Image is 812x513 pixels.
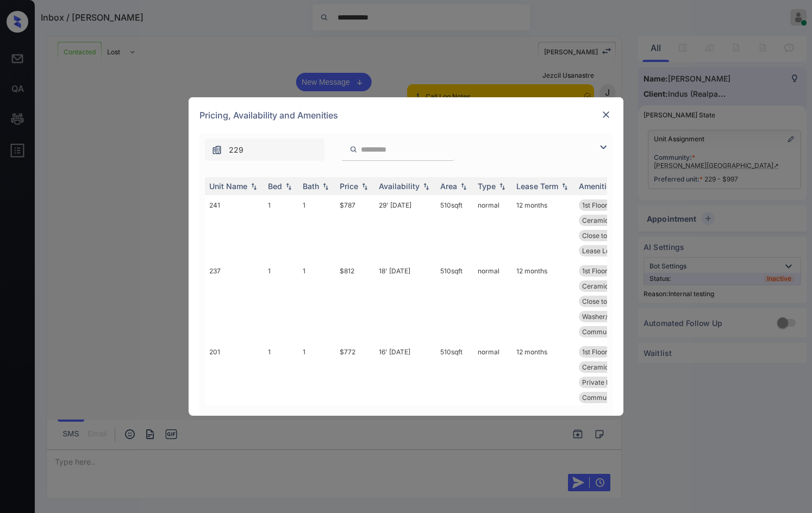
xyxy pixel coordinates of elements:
[359,183,370,190] img: sorting
[582,247,617,255] span: Lease Lock
[473,342,512,408] td: normal
[579,182,615,191] div: Amenities
[436,342,473,408] td: 510 sqft
[205,342,264,408] td: 201
[597,141,610,154] img: icon-zuma
[205,261,264,342] td: 237
[512,342,574,408] td: 12 months
[335,195,374,261] td: $787
[340,182,358,191] div: Price
[268,182,282,191] div: Bed
[436,261,473,342] td: 510 sqft
[582,297,666,305] span: Close to [PERSON_NAME]...
[374,261,436,342] td: 18' [DATE]
[440,182,457,191] div: Area
[211,145,222,155] img: icon-zuma
[349,145,358,154] img: icon-zuma
[582,363,635,371] span: Ceramic Tile Di...
[582,201,608,209] span: 1st Floor
[205,195,264,261] td: 241
[497,183,508,190] img: sorting
[374,195,436,261] td: 29' [DATE]
[335,342,374,408] td: $772
[298,195,335,261] td: 1
[421,183,432,190] img: sorting
[458,183,469,190] img: sorting
[248,183,259,190] img: sorting
[264,342,298,408] td: 1
[189,97,623,133] div: Pricing, Availability and Amenities
[298,261,335,342] td: 1
[582,393,631,402] span: Community Fee
[473,195,512,261] td: normal
[303,182,319,191] div: Bath
[320,183,331,190] img: sorting
[478,182,496,191] div: Type
[264,261,298,342] td: 1
[582,267,608,275] span: 1st Floor
[283,183,294,190] img: sorting
[582,216,635,224] span: Ceramic Tile Di...
[516,182,558,191] div: Lease Term
[229,144,243,156] span: 229
[335,261,374,342] td: $812
[512,261,574,342] td: 12 months
[298,342,335,408] td: 1
[582,282,635,290] span: Ceramic Tile Di...
[264,195,298,261] td: 1
[374,342,436,408] td: 16' [DATE]
[559,183,570,190] img: sorting
[582,348,608,356] span: 1st Floor
[379,182,420,191] div: Availability
[209,182,247,191] div: Unit Name
[436,195,473,261] td: 510 sqft
[582,328,631,336] span: Community Fee
[582,378,622,386] span: Private Patio
[473,261,512,342] td: normal
[582,312,641,321] span: Washer/Dryer Co...
[512,195,574,261] td: 12 months
[582,232,666,240] span: Close to [PERSON_NAME]...
[601,109,611,120] img: close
